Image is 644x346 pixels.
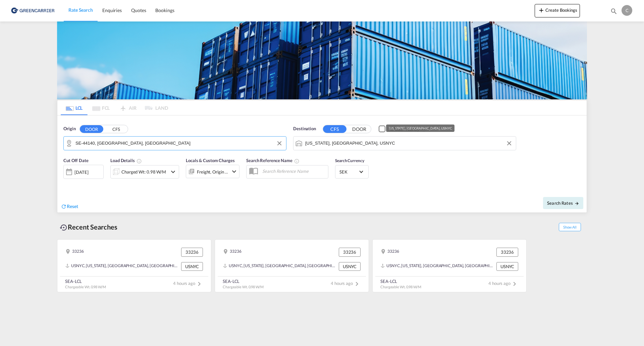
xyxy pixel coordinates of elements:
md-icon: icon-plus 400-fg [537,6,545,14]
span: Destination [293,126,316,132]
div: SEA-LCL [223,278,264,284]
span: Search Reference Name [246,158,300,163]
div: SEA-LCL [380,278,421,284]
div: USNYC [496,262,518,271]
md-icon: icon-backup-restore [60,224,68,232]
div: Freight Origin Destinationicon-chevron-down [186,165,239,178]
span: 4 hours ago [331,281,361,286]
img: 609dfd708afe11efa14177256b0082fb.png [10,3,55,18]
div: icon-refreshReset [61,203,78,210]
div: 33236 [381,248,399,256]
div: Origin DOOR CFS SE-44140, Alingsås, Västra GötalandDestination CFS DOORCheckbox No Ink Unchecked:... [57,115,587,212]
div: 33236 [339,248,361,256]
span: Rate Search [68,7,93,13]
button: Clear Input [274,138,284,148]
recent-search-card: 33236 33236USNYC, [US_STATE], [GEOGRAPHIC_DATA], [GEOGRAPHIC_DATA], [GEOGRAPHIC_DATA], [GEOGRAPHI... [372,239,527,292]
button: DOOR [80,125,103,133]
span: SEK [339,169,358,175]
div: C [622,5,632,16]
md-icon: icon-chevron-down [169,168,177,176]
div: [US_STATE], [GEOGRAPHIC_DATA], USNYC [389,125,452,132]
recent-search-card: 33236 33236USNYC, [US_STATE], [GEOGRAPHIC_DATA], [GEOGRAPHIC_DATA], [GEOGRAPHIC_DATA], [GEOGRAPHI... [215,239,369,292]
span: Locals & Custom Charges [186,158,235,163]
div: Charged Wt: 0.98 W/M [121,167,166,177]
span: 4 hours ago [173,281,203,286]
md-icon: icon-arrow-right [575,201,579,206]
span: Quotes [131,7,146,13]
span: Cut Off Date [63,158,89,163]
md-select: Select Currency: kr SEKSweden Krona [339,167,365,177]
input: Search Reference Name [259,166,328,176]
span: Bookings [155,7,174,13]
md-checkbox: Checkbox No Ink [379,126,419,133]
span: Search Rates [547,200,579,206]
div: [DATE] [74,169,88,175]
span: Load Details [110,158,142,163]
recent-search-card: 33236 33236USNYC, [US_STATE], [GEOGRAPHIC_DATA], [GEOGRAPHIC_DATA], [GEOGRAPHIC_DATA], [GEOGRAPHI... [57,239,211,292]
md-icon: icon-magnify [610,7,618,15]
md-input-container: New York, NY, USNYC [293,137,516,150]
div: [DATE] [63,165,104,179]
div: 33236 [496,248,518,256]
span: Origin [63,126,75,132]
div: Charged Wt: 0.98 W/Micon-chevron-down [110,165,179,179]
md-input-container: SE-44140, Alingsås, Västra Götaland [64,137,286,150]
div: SEA-LCL [65,278,106,284]
span: Chargeable Wt. 0.98 W/M [65,285,106,289]
md-icon: icon-chevron-down [230,167,238,176]
div: USNYC, New York, NY, United States, North America, Americas [381,262,495,271]
button: Clear Input [504,138,514,148]
md-icon: icon-refresh [61,203,67,209]
md-icon: icon-chevron-right [353,280,361,288]
span: Reset [67,203,78,209]
span: Chargeable Wt. 0.98 W/M [380,285,421,289]
md-icon: Chargeable Weight [137,158,142,164]
span: Search Currency [335,158,364,163]
button: Search Ratesicon-arrow-right [543,197,583,209]
div: Recent Searches [57,219,120,235]
md-icon: Your search will be saved by the below given name [294,158,300,164]
div: Freight Origin Destination [197,167,228,177]
div: 33236 [181,248,203,256]
button: DOOR [347,125,371,133]
div: USNYC, New York, NY, United States, North America, Americas [223,262,337,271]
div: USNYC, New York, NY, United States, North America, Americas [65,262,179,271]
input: Search by Port [305,138,513,148]
div: icon-magnify [610,7,618,17]
button: CFS [104,125,128,133]
button: CFS [323,125,346,133]
span: Enquiries [102,7,122,13]
input: Search by Door [75,138,283,148]
span: Show All [559,223,581,231]
img: GreenCarrierFCL_LCL.png [57,21,587,99]
div: USNYC [339,262,361,271]
div: 33236 [223,248,241,256]
md-pagination-wrapper: Use the left and right arrow keys to navigate between tabs [61,100,168,115]
div: 33236 [65,248,84,256]
md-icon: icon-chevron-right [511,280,519,288]
md-tab-item: LCL [61,100,88,115]
span: 4 hours ago [488,281,519,286]
md-datepicker: Select [63,178,68,187]
span: Chargeable Wt. 0.98 W/M [223,285,264,289]
button: icon-plus 400-fgCreate Bookings [535,4,580,17]
div: USNYC [181,262,203,271]
md-icon: icon-chevron-right [195,280,203,288]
